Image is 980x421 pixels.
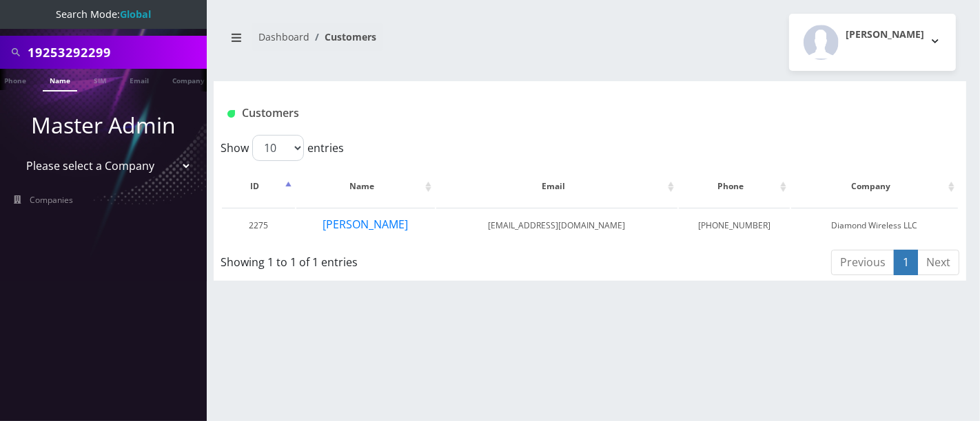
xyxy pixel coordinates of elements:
th: Name: activate to sort column ascending [296,166,435,206]
select: Showentries [252,135,304,161]
a: SIM [87,69,113,90]
a: Company [165,69,212,90]
th: Phone: activate to sort column ascending [679,166,790,206]
th: Company: activate to sort column ascending [791,166,958,206]
td: Diamond Wireless LLC [791,208,958,243]
a: Email [123,69,156,90]
li: Customers [309,30,376,44]
div: Showing 1 to 1 of 1 entries [221,248,518,270]
a: Next [917,250,959,275]
th: Email: activate to sort column ascending [436,166,677,206]
label: Show entries [221,135,344,161]
span: Search Mode: [56,8,151,21]
td: [EMAIL_ADDRESS][DOMAIN_NAME] [436,208,677,243]
a: Name [43,69,77,91]
a: Dashboard [258,30,309,43]
td: [PHONE_NUMBER] [679,208,790,243]
td: 2275 [222,208,295,243]
a: 1 [894,250,918,275]
input: Search All Companies [28,39,203,65]
button: [PERSON_NAME] [322,215,409,233]
span: Companies [30,194,74,206]
a: Previous [831,250,895,275]
th: ID: activate to sort column descending [222,166,295,206]
nav: breadcrumb [224,23,580,62]
strong: Global [120,8,151,21]
h1: Customers [227,107,828,120]
h2: [PERSON_NAME] [846,29,924,41]
button: [PERSON_NAME] [789,14,956,71]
